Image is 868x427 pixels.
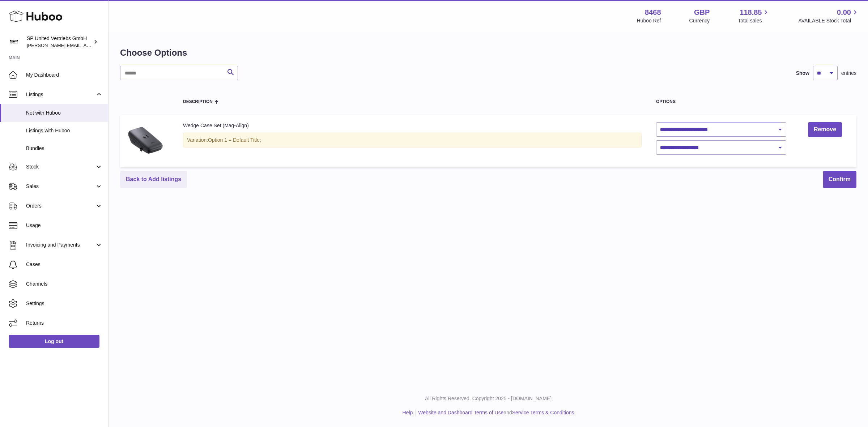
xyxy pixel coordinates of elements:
[823,171,856,188] button: Confirm
[837,8,851,17] span: 0.00
[26,242,95,248] span: Invoicing and Payments
[26,261,103,268] span: Cases
[512,410,574,415] a: Service Terms & Conditions
[183,99,213,104] span: Description
[26,320,103,326] span: Returns
[26,91,95,98] span: Listings
[740,8,762,17] span: 118.85
[738,8,770,24] a: 118.85 Total sales
[26,183,95,190] span: Sales
[26,281,103,287] span: Channels
[796,70,809,77] label: Show
[637,17,661,24] div: Huboo Ref
[738,17,770,24] span: Total sales
[26,72,103,78] span: My Dashboard
[27,35,92,49] div: SP United Vertriebs GmbH
[26,127,103,134] span: Listings with Huboo
[841,70,856,77] span: entries
[9,37,20,47] img: tim@sp-united.com
[208,137,261,143] span: Option 1 = Default Title;
[689,17,710,24] div: Currency
[418,410,503,415] a: Website and Dashboard Terms of Use
[798,8,859,24] a: 0.00 AVAILABLE Stock Total
[114,395,862,402] p: All Rights Reserved. Copyright 2025 - [DOMAIN_NAME]
[9,335,99,348] a: Log out
[27,42,145,48] span: [PERSON_NAME][EMAIL_ADDRESS][DOMAIN_NAME]
[645,8,661,17] strong: 8468
[26,202,95,209] span: Orders
[656,99,786,104] div: Options
[403,410,413,415] a: Help
[26,222,103,229] span: Usage
[127,122,163,158] img: 00_52890_WedgeCase_plus_1.png
[416,409,574,416] li: and
[798,17,859,24] span: AVAILABLE Stock Total
[120,171,187,188] a: Back to Add listings
[26,110,103,116] span: Not with Huboo
[183,133,642,148] div: Variation:
[26,163,95,170] span: Stock
[26,145,103,152] span: Bundles
[120,47,856,59] h1: Choose Options
[694,8,710,17] strong: GBP
[183,122,642,129] div: Wedge Case Set (Mag-Align)
[808,122,842,137] a: Remove
[26,300,103,307] span: Settings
